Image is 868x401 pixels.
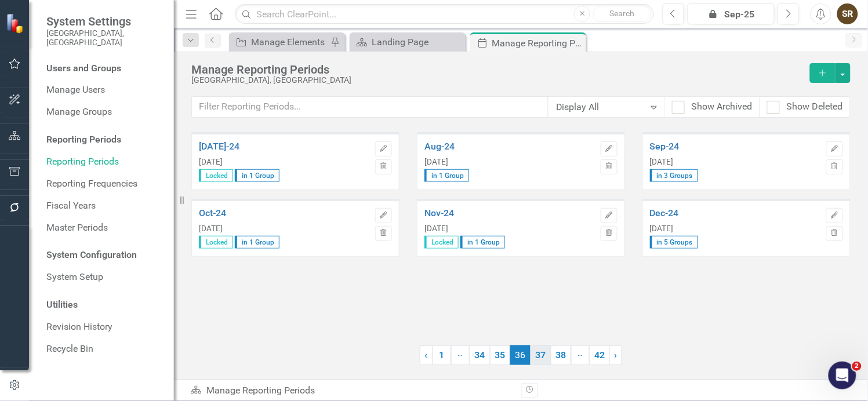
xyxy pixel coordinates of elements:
[46,14,162,28] span: System Settings
[650,224,820,234] div: [DATE]
[551,345,571,365] a: 38
[46,105,162,119] a: Manage Groups
[424,158,595,167] div: [DATE]
[46,28,162,48] small: [GEOGRAPHIC_DATA], [GEOGRAPHIC_DATA]
[199,208,369,218] a: Oct-24
[46,177,162,191] a: Reporting Frequencies
[235,169,279,182] span: in 1 Group
[590,345,610,365] a: 42
[852,362,862,371] span: 2
[424,224,595,234] div: [DATE]
[251,35,328,49] div: Manage Elements
[610,9,635,18] span: Search
[46,271,162,284] a: System Setup
[199,169,233,182] span: Locked
[433,345,451,365] a: 1
[424,208,595,218] a: Nov-24
[46,342,162,356] a: Recycle Bin
[492,36,583,50] div: Manage Reporting Periods
[199,141,369,152] a: [DATE]-24
[556,100,645,114] div: Display All
[650,236,698,249] span: in 5 Groups
[199,236,233,249] span: Locked
[46,199,162,213] a: Fiscal Years
[191,76,804,85] div: [GEOGRAPHIC_DATA], [GEOGRAPHIC_DATA]
[650,158,820,167] div: [DATE]
[372,35,463,49] div: Landing Page
[490,345,510,365] a: 35
[353,35,463,49] a: Landing Page
[232,35,328,49] a: Manage Elements
[199,224,369,234] div: [DATE]
[46,133,162,147] div: Reporting Periods
[829,362,856,389] iframe: Intercom live chat
[425,349,428,360] span: ‹
[46,298,162,312] div: Utilities
[650,169,698,182] span: in 3 Groups
[692,100,753,114] div: Show Archived
[424,141,595,152] a: Aug-24
[837,3,858,24] button: SR
[190,384,513,398] div: Manage Reporting Periods
[199,158,369,167] div: [DATE]
[470,345,490,365] a: 34
[510,345,531,365] span: 36
[615,349,618,360] span: ›
[235,236,279,249] span: in 1 Group
[692,8,771,21] div: Sep-25
[191,96,549,118] input: Filter Reporting Periods...
[650,141,820,152] a: Sep-24
[46,155,162,169] a: Reporting Periods
[5,13,27,34] img: ClearPoint Strategy
[593,6,651,22] button: Search
[191,63,804,76] div: Manage Reporting Periods
[531,345,551,365] a: 37
[650,208,820,218] a: Dec-24
[787,100,843,114] div: Show Deleted
[46,83,162,97] a: Manage Users
[46,62,162,75] div: Users and Groups
[46,221,162,235] a: Master Periods
[46,320,162,334] a: Revision History
[424,169,469,182] span: in 1 Group
[235,4,654,24] input: Search ClearPoint...
[688,3,775,24] button: Sep-25
[460,236,505,249] span: in 1 Group
[424,236,459,249] span: Locked
[46,249,162,262] div: System Configuration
